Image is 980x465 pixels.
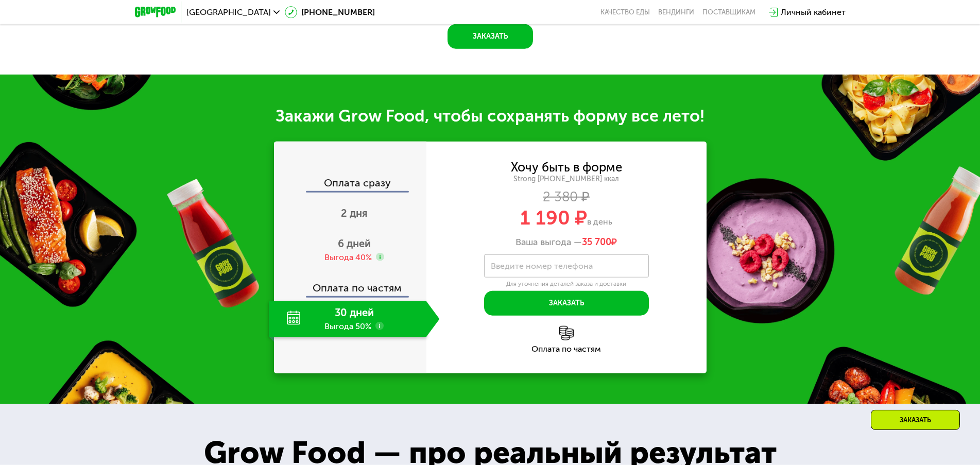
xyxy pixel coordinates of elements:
div: Оплата по частям [275,272,426,296]
span: 6 дней [338,237,371,250]
span: 35 700 [582,236,611,248]
div: Для уточнения деталей заказа и доставки [484,280,649,288]
button: Заказать [484,291,649,316]
a: Качество еды [600,8,650,16]
span: [GEOGRAPHIC_DATA] [186,8,271,16]
div: Выгода 40% [324,252,372,263]
div: Ваша выгода — [426,237,707,248]
div: Оплата сразу [275,178,426,191]
a: Вендинги [658,8,694,16]
div: поставщикам [702,8,755,16]
div: Личный кабинет [781,6,846,19]
span: ₽ [582,237,617,248]
span: 1 190 ₽ [520,206,587,230]
label: Введите номер телефона [491,263,593,269]
div: Strong [PHONE_NUMBER] ккал [426,175,707,184]
div: Оплата по частям [426,345,707,353]
div: 2 380 ₽ [426,192,707,203]
a: [PHONE_NUMBER] [285,6,375,19]
span: 2 дня [341,207,368,219]
div: Хочу быть в форме [511,162,622,173]
div: Заказать [871,410,960,430]
span: в день [587,217,612,227]
img: l6xcnZfty9opOoJh.png [559,326,574,340]
button: Заказать [448,24,533,49]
